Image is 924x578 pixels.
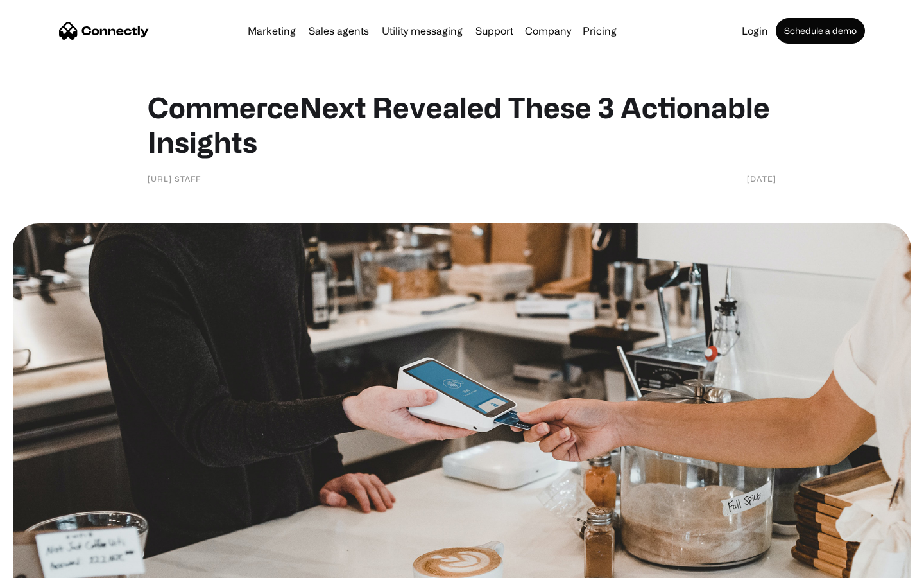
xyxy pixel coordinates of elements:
[26,556,77,574] ul: Language list
[13,556,77,574] aside: Language selected: English
[747,172,776,185] div: [DATE]
[304,26,374,36] a: Sales agents
[243,26,301,36] a: Marketing
[470,26,518,36] a: Support
[377,26,468,36] a: Utility messaging
[148,90,776,159] h1: CommerceNext Revealed These 3 Actionable Insights
[577,26,622,36] a: Pricing
[737,26,773,36] a: Login
[148,172,201,185] div: [URL] Staff
[525,22,571,40] div: Company
[776,18,865,44] a: Schedule a demo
